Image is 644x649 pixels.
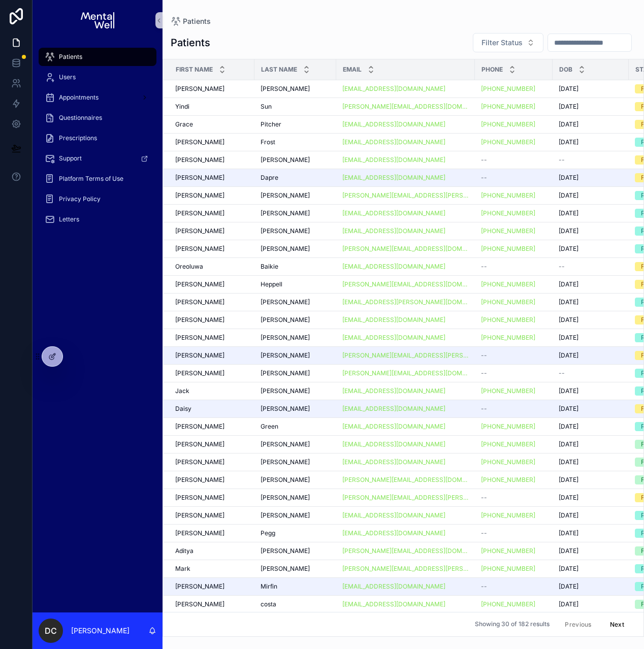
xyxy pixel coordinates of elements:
[59,175,123,183] span: Platform Terms of Use
[481,120,535,128] a: [PHONE_NUMBER]
[175,547,194,555] span: Aditya
[559,334,623,342] a: [DATE]
[175,103,248,111] a: Yindi
[175,494,248,502] a: [PERSON_NAME]
[559,174,623,182] a: [DATE]
[559,351,578,360] span: [DATE]
[481,405,487,413] span: --
[559,103,623,111] a: [DATE]
[175,387,189,395] span: Jack
[559,440,623,448] a: [DATE]
[481,458,546,466] a: [PHONE_NUMBER]
[342,227,469,235] a: [EMAIL_ADDRESS][DOMAIN_NAME]
[175,191,248,200] a: [PERSON_NAME]
[342,227,445,235] a: [EMAIL_ADDRESS][DOMAIN_NAME]
[481,227,546,235] a: [PHONE_NUMBER]
[481,316,546,324] a: [PHONE_NUMBER]
[175,280,224,288] span: [PERSON_NAME]
[559,494,578,502] span: [DATE]
[559,529,623,537] a: [DATE]
[342,476,469,484] a: [PERSON_NAME][EMAIL_ADDRESS][DOMAIN_NAME]
[175,334,224,342] span: [PERSON_NAME]
[175,209,224,217] span: [PERSON_NAME]
[481,369,546,377] a: --
[342,138,445,146] a: [EMAIL_ADDRESS][DOMAIN_NAME]
[559,476,623,484] a: [DATE]
[261,458,310,466] span: [PERSON_NAME]
[39,68,156,86] a: Users
[261,476,310,484] span: [PERSON_NAME]
[261,387,310,395] span: [PERSON_NAME]
[481,263,546,271] a: --
[342,458,469,466] a: [EMAIL_ADDRESS][DOMAIN_NAME]
[175,263,203,271] span: Oreoluwa
[261,245,330,253] a: [PERSON_NAME]
[481,529,487,537] span: --
[261,511,330,520] a: [PERSON_NAME]
[342,547,469,555] a: [PERSON_NAME][EMAIL_ADDRESS][DOMAIN_NAME]
[481,511,535,520] a: [PHONE_NUMBER]
[261,529,330,537] a: Pegg
[559,156,565,164] span: --
[175,387,248,395] a: Jack
[342,174,445,182] a: [EMAIL_ADDRESS][DOMAIN_NAME]
[261,263,278,271] span: Baikie
[342,120,469,128] a: [EMAIL_ADDRESS][DOMAIN_NAME]
[261,103,330,111] a: Sun
[481,387,546,395] a: [PHONE_NUMBER]
[481,138,546,146] a: [PHONE_NUMBER]
[261,387,330,395] a: [PERSON_NAME]
[261,209,330,217] a: [PERSON_NAME]
[481,423,546,431] a: [PHONE_NUMBER]
[559,476,578,484] span: [DATE]
[342,387,445,395] a: [EMAIL_ADDRESS][DOMAIN_NAME]
[342,298,469,306] a: [EMAIL_ADDRESS][PERSON_NAME][DOMAIN_NAME]
[33,41,163,612] div: scrollable content
[481,156,546,164] a: --
[171,16,211,26] a: Patients
[342,103,469,111] a: [PERSON_NAME][EMAIL_ADDRESS][DOMAIN_NAME]
[175,369,224,377] span: [PERSON_NAME]
[481,85,535,93] a: [PHONE_NUMBER]
[559,298,578,306] span: [DATE]
[175,156,224,164] span: [PERSON_NAME]
[175,405,248,413] a: Daisy
[81,12,114,28] img: App logo
[559,529,578,537] span: [DATE]
[559,138,578,146] span: [DATE]
[559,138,623,146] a: [DATE]
[342,351,469,360] a: [PERSON_NAME][EMAIL_ADDRESS][PERSON_NAME][DOMAIN_NAME]
[481,103,535,111] a: [PHONE_NUMBER]
[481,334,535,342] a: [PHONE_NUMBER]
[261,138,275,146] span: Frost
[175,511,224,520] span: [PERSON_NAME]
[175,547,248,555] a: Aditya
[261,369,310,377] span: [PERSON_NAME]
[261,191,330,200] a: [PERSON_NAME]
[261,316,310,324] span: [PERSON_NAME]
[261,351,330,360] a: [PERSON_NAME]
[342,511,469,520] a: [EMAIL_ADDRESS][DOMAIN_NAME]
[481,227,535,235] a: [PHONE_NUMBER]
[559,263,565,271] span: --
[342,120,445,128] a: [EMAIL_ADDRESS][DOMAIN_NAME]
[261,227,330,235] a: [PERSON_NAME]
[261,405,330,413] a: [PERSON_NAME]
[342,529,445,537] a: [EMAIL_ADDRESS][DOMAIN_NAME]
[261,103,272,111] span: Sun
[342,138,469,146] a: [EMAIL_ADDRESS][DOMAIN_NAME]
[261,174,278,182] span: Dapre
[481,316,535,324] a: [PHONE_NUMBER]
[342,316,445,324] a: [EMAIL_ADDRESS][DOMAIN_NAME]
[175,529,224,537] span: [PERSON_NAME]
[261,174,330,182] a: Dapre
[261,334,310,342] span: [PERSON_NAME]
[473,33,543,52] button: Select Button
[261,120,330,128] a: Pitcher
[261,85,310,93] span: [PERSON_NAME]
[175,120,193,128] span: Grace
[481,245,546,253] a: [PHONE_NUMBER]
[481,38,523,48] span: Filter Status
[342,423,445,431] a: [EMAIL_ADDRESS][DOMAIN_NAME]
[342,369,469,377] a: [PERSON_NAME][EMAIL_ADDRESS][DOMAIN_NAME]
